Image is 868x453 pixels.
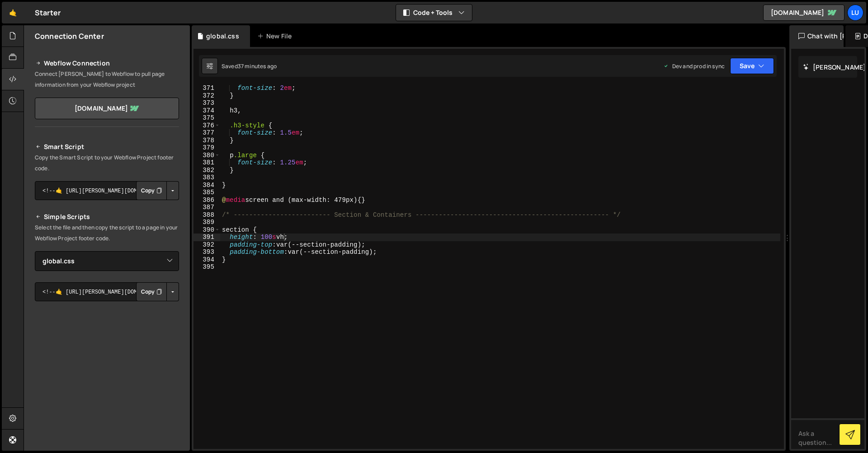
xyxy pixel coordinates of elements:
div: 392 [193,241,220,249]
button: Save [730,58,774,74]
div: Button group with nested dropdown [136,181,179,200]
div: 371 [193,84,220,92]
div: 379 [193,144,220,152]
textarea: <!--🤙 [URL][PERSON_NAME][DOMAIN_NAME]> <script>document.addEventListener("DOMContentLoaded", func... [35,181,179,200]
div: Button group with nested dropdown [136,282,179,301]
h2: Simple Scripts [35,211,179,222]
div: 380 [193,152,220,159]
a: [DOMAIN_NAME] [35,98,179,119]
div: 382 [193,167,220,174]
div: 390 [193,226,220,234]
button: Copy [136,282,167,301]
div: New File [257,32,295,41]
div: 381 [193,159,220,167]
div: Dev and prod in sync [663,62,725,70]
h2: Smart Script [35,141,179,152]
div: Chat with [PERSON_NAME] [789,25,844,47]
div: 391 [193,234,220,241]
p: Select the file and then copy the script to a page in your Webflow Project footer code. [35,222,179,244]
div: 373 [193,99,220,107]
div: 393 [193,248,220,256]
div: 383 [193,174,220,182]
div: 387 [193,204,220,211]
div: 394 [193,256,220,264]
div: Starter [35,7,61,18]
h2: Webflow Connection [35,58,179,69]
button: Code + Tools [396,5,472,21]
div: 377 [193,129,220,137]
textarea: <!--🤙 [URL][PERSON_NAME][DOMAIN_NAME]> <script>document.addEventListener("DOMContentLoaded", func... [35,282,179,301]
p: Copy the Smart Script to your Webflow Project footer code. [35,152,179,174]
div: 37 minutes ago [238,62,277,70]
a: [DOMAIN_NAME] [763,5,844,21]
div: 376 [193,122,220,130]
div: 388 [193,211,220,219]
div: Saved [222,62,277,70]
h2: Connection Center [35,31,104,41]
div: 374 [193,107,220,115]
div: 395 [193,263,220,271]
button: Copy [136,181,167,200]
div: 386 [193,196,220,204]
iframe: YouTube video player [35,316,180,397]
p: Connect [PERSON_NAME] to Webflow to pull page information from your Webflow project [35,69,179,90]
div: 384 [193,182,220,189]
div: global.css [206,32,239,41]
h2: [PERSON_NAME] [803,63,866,71]
div: 385 [193,189,220,196]
div: 378 [193,137,220,145]
div: 375 [193,114,220,122]
div: 372 [193,92,220,100]
a: 🤙 [2,2,24,23]
a: Lu [847,5,863,21]
div: 389 [193,219,220,226]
